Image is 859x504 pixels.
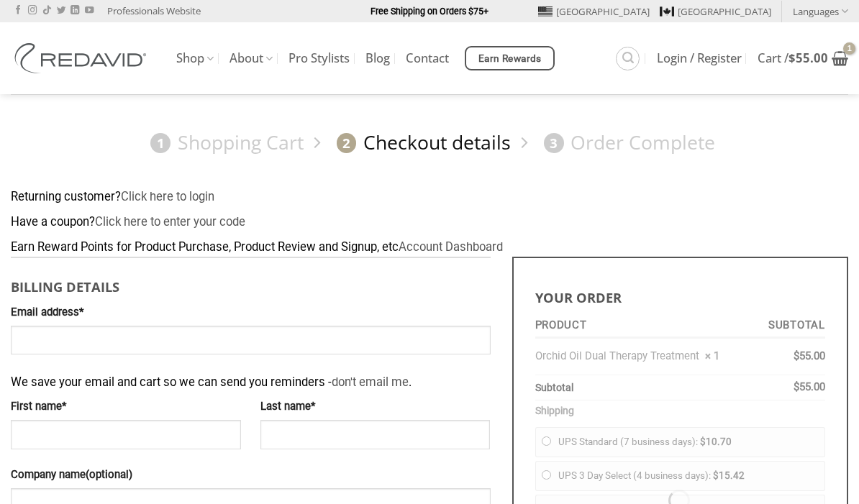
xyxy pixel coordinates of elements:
a: Follow on LinkedIn [71,6,79,16]
span: Earn Rewards [478,51,542,67]
label: Company name [11,467,491,484]
h3: Billing details [11,269,491,297]
a: Follow on Instagram [28,6,37,16]
img: REDAVID Salon Products | United States [11,43,155,73]
a: Languages [793,1,848,22]
a: Login / Register [657,45,742,71]
a: [GEOGRAPHIC_DATA] [660,1,771,22]
a: Blog [365,45,390,71]
span: We save your email and cart so we can send you reminders - . [11,366,412,393]
a: Follow on Facebook [14,6,22,16]
div: Have a coupon? [11,213,848,232]
label: First name [11,398,241,416]
a: Enter your coupon code [95,215,245,229]
a: Account Dashboard [399,240,503,254]
div: Earn Reward Points for Product Purchase, Product Review and Signup, etc [11,238,848,257]
span: 2 [337,133,357,153]
label: Last name [260,398,491,416]
a: View cart [758,42,848,74]
span: 1 [150,133,171,153]
a: 1Shopping Cart [144,130,304,155]
span: (optional) [86,468,132,481]
a: Click here to login [121,190,214,203]
label: Email address [11,304,491,321]
a: Search [616,47,640,70]
a: Contact [406,45,449,71]
div: Returning customer? [11,188,848,207]
span: Login / Register [657,52,742,64]
a: Earn Rewards [465,46,555,70]
span: Cart / [758,52,828,64]
a: Follow on Twitter [57,6,65,16]
nav: Checkout steps [11,119,848,166]
a: don't email me [332,375,409,389]
a: About [229,45,273,73]
a: 2Checkout details [329,130,511,155]
bdi: 55.00 [788,50,828,66]
a: [GEOGRAPHIC_DATA] [538,1,650,22]
span: $ [788,50,796,66]
a: Follow on TikTok [42,6,51,16]
a: Follow on YouTube [85,6,94,16]
strong: Free Shipping on Orders $75+ [371,6,488,17]
a: Shop [176,45,214,73]
h3: Your order [535,280,826,308]
a: Pro Stylists [288,45,350,71]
